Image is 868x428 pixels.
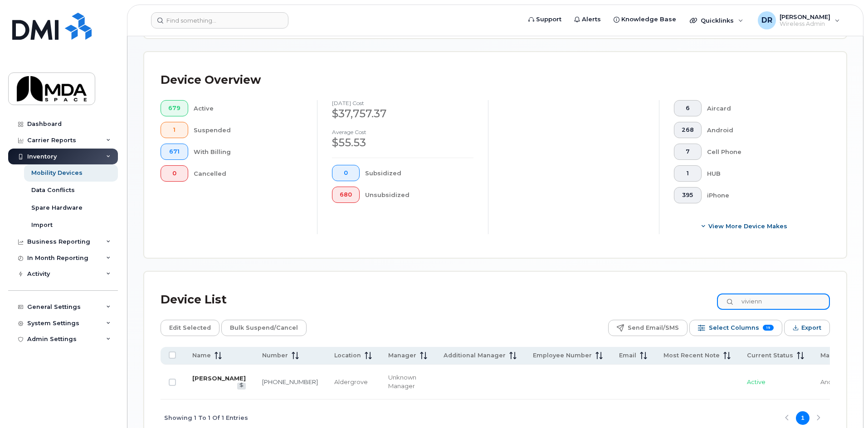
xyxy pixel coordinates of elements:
button: Edit Selected [161,320,219,336]
button: View More Device Makes [674,218,815,234]
span: 1 [682,170,694,177]
button: 268 [674,122,702,138]
a: Support [522,10,568,29]
div: Aircard [707,100,816,116]
a: [PHONE_NUMBER] [262,378,318,385]
span: [PERSON_NAME] [780,13,830,20]
button: Bulk Suspend/Cancel [221,320,307,336]
a: Alerts [568,10,607,29]
button: Send Email/SMS [608,320,688,336]
button: 0 [161,165,188,182]
button: 6 [674,100,702,116]
div: Active [194,100,303,116]
div: Device Overview [161,68,261,92]
span: Most Recent Note [663,351,720,360]
span: 19 [763,325,774,331]
span: Quicklinks [701,17,734,24]
div: Cancelled [194,165,303,182]
div: Quicklinks [683,11,750,29]
span: Make [820,351,837,360]
span: 1 [168,126,180,134]
div: $55.53 [332,135,473,150]
div: iPhone [707,187,816,203]
input: Find something... [151,12,288,29]
input: Search Device List ... [717,293,830,310]
span: 7 [682,148,694,155]
h4: [DATE] cost [332,100,473,106]
span: 395 [682,192,694,199]
div: Unsubsidized [365,187,474,203]
span: View More Device Makes [708,222,787,231]
div: With Billing [194,144,303,160]
button: 1 [674,165,702,182]
span: 671 [168,148,180,155]
button: Select Columns 19 [689,320,782,336]
span: Send Email/SMS [628,321,679,335]
a: Knowledge Base [607,10,683,29]
div: Subsidized [365,165,474,181]
span: Select Columns [709,321,759,335]
div: Danielle Robertson [751,11,846,29]
span: Showing 1 To 1 Of 1 Entries [164,411,248,425]
button: 395 [674,187,702,203]
div: Device List [161,288,227,312]
button: 680 [332,187,360,203]
span: Employee Number [533,351,592,360]
span: Email [619,351,636,360]
a: View Last Bill [237,383,246,390]
h4: Average cost [332,129,473,135]
span: Export [801,321,821,335]
span: Alerts [582,15,601,24]
span: 679 [168,105,180,112]
span: Manager [388,351,416,360]
span: Wireless Admin [780,20,830,28]
div: Android [707,122,816,138]
span: Name [192,351,211,360]
span: 268 [682,126,694,134]
span: DR [761,15,772,26]
div: Suspended [194,122,303,138]
span: Number [262,351,288,360]
button: 1 [161,122,188,138]
span: Bulk Suspend/Cancel [230,321,298,335]
span: 0 [340,169,352,177]
span: Edit Selected [169,321,211,335]
iframe: Messenger Launcher [829,389,861,421]
div: HUB [707,165,816,182]
button: 671 [161,144,188,160]
a: [PERSON_NAME] [192,375,246,382]
span: Active [747,378,766,385]
span: Knowledge Base [621,15,676,24]
button: Page 1 [796,411,809,425]
button: Export [784,320,830,336]
div: Cell Phone [707,144,816,160]
span: Android [820,378,844,385]
button: 0 [332,165,360,181]
span: 6 [682,105,694,112]
button: 679 [161,100,188,116]
span: 680 [340,191,352,198]
div: Unknown Manager [388,373,427,390]
span: Additional Manager [444,351,506,360]
span: Location [334,351,361,360]
span: Aldergrove [334,378,368,385]
span: Support [536,15,561,24]
button: 7 [674,144,702,160]
span: Current Status [747,351,793,360]
span: 0 [168,170,180,177]
div: $37,757.37 [332,106,473,121]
